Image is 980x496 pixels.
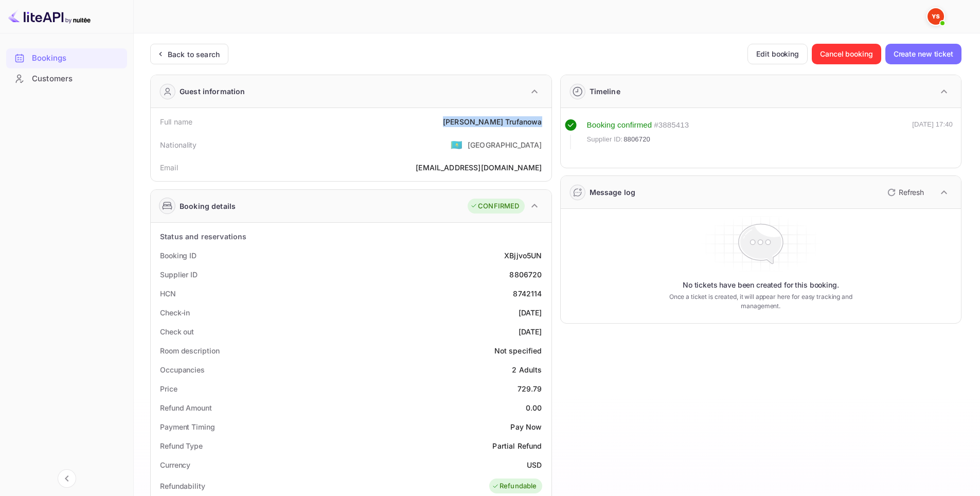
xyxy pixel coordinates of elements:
[527,459,542,470] div: USD
[58,469,76,488] button: Collapse navigation
[512,364,542,375] div: 2 Adults
[160,345,219,356] div: Room description
[912,119,953,149] div: [DATE] 17:40
[590,187,636,198] div: Message log
[653,292,868,311] p: Once a ticket is created, it will appear here for easy tracking and management.
[160,459,190,470] div: Currency
[6,48,127,67] a: Bookings
[468,139,542,150] div: [GEOGRAPHIC_DATA]
[168,49,220,60] div: Back to search
[416,162,542,173] div: [EMAIL_ADDRESS][DOMAIN_NAME]
[587,134,623,145] span: Supplier ID:
[587,119,652,131] div: Booking confirmed
[470,201,519,211] div: CONFIRMED
[519,307,542,318] div: [DATE]
[160,326,194,337] div: Check out
[654,119,689,131] div: # 3885413
[812,44,881,64] button: Cancel booking
[518,383,542,394] div: 729.79
[8,8,91,25] img: LiteAPI logo
[451,135,462,154] span: United States
[160,231,246,242] div: Status and reservations
[6,48,127,68] div: Bookings
[885,44,961,64] button: Create new ticket
[160,383,177,394] div: Price
[32,73,122,85] div: Customers
[160,421,215,432] div: Payment Timing
[683,280,839,290] p: No tickets have been created for this booking.
[6,69,127,89] div: Customers
[509,269,542,280] div: 8806720
[519,326,542,337] div: [DATE]
[32,52,122,64] div: Bookings
[510,421,542,432] div: Pay Now
[160,116,192,127] div: Full name
[160,440,203,451] div: Refund Type
[160,269,198,280] div: Supplier ID
[160,288,176,299] div: HCN
[494,345,542,356] div: Not specified
[160,139,197,150] div: Nationality
[160,481,205,491] div: Refundability
[160,250,197,261] div: Booking ID
[513,288,542,299] div: 8742114
[928,8,944,25] img: Yandex Support
[623,134,650,145] span: 8806720
[747,44,808,64] button: Edit booking
[899,187,924,198] p: Refresh
[6,69,127,88] a: Customers
[443,116,542,127] div: [PERSON_NAME] Trufanowa
[160,402,212,413] div: Refund Amount
[160,364,205,375] div: Occupancies
[160,162,178,173] div: Email
[180,86,245,97] div: Guest information
[160,307,190,318] div: Check-in
[504,250,542,261] div: XBjjvo5UN
[881,184,928,201] button: Refresh
[180,201,236,211] div: Booking details
[492,481,537,491] div: Refundable
[590,86,620,97] div: Timeline
[526,402,542,413] div: 0.00
[492,440,542,451] div: Partial Refund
